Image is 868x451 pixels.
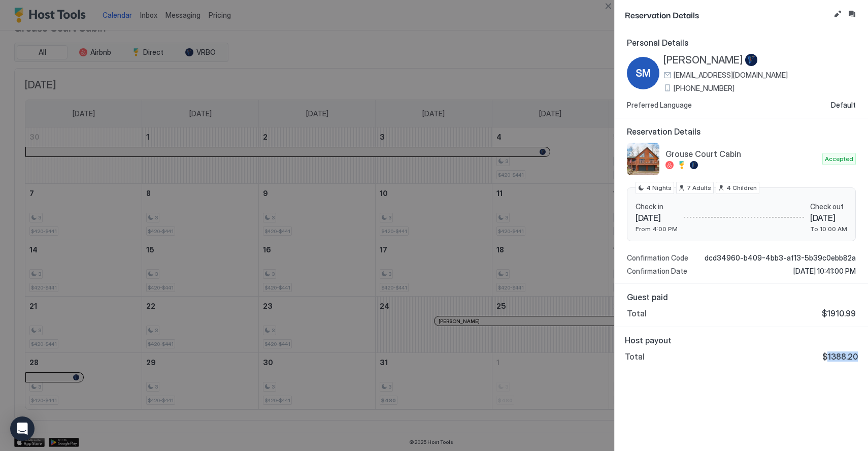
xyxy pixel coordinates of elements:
span: 4 Nights [646,183,672,192]
span: Preferred Language [627,101,692,110]
span: Check out [810,202,847,211]
span: 7 Adults [687,183,711,192]
span: [DATE] 10:41:00 PM [793,267,856,276]
span: SM [636,66,651,81]
span: Host payout [625,335,858,345]
span: Total [627,308,647,318]
span: From 4:00 PM [636,225,678,233]
span: 4 Children [726,183,757,192]
span: [EMAIL_ADDRESS][DOMAIN_NAME] [674,71,788,80]
span: [DATE] [636,213,678,223]
span: [DATE] [810,213,847,223]
div: listing image [627,143,659,175]
div: Open Intercom Messenger [10,416,35,441]
span: Reservation Details [625,8,829,21]
span: Guest paid [627,292,856,302]
span: $1388.20 [822,351,858,362]
span: Confirmation Date [627,267,687,276]
span: Personal Details [627,38,856,48]
span: Check in [636,202,678,211]
span: Default [831,101,856,110]
button: Inbox [846,8,858,20]
span: [PERSON_NAME] [663,54,743,67]
span: Reservation Details [627,126,856,137]
span: Accepted [825,154,853,164]
span: Confirmation Code [627,253,688,263]
button: Edit reservation [831,8,844,20]
span: Total [625,351,645,362]
span: $1910.99 [822,308,856,318]
span: Grouse Court Cabin [665,149,818,159]
span: [PHONE_NUMBER] [674,84,735,93]
span: dcd34960-b409-4bb3-af13-5b39c0ebb82a [705,253,856,263]
span: To 10:00 AM [810,225,847,233]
